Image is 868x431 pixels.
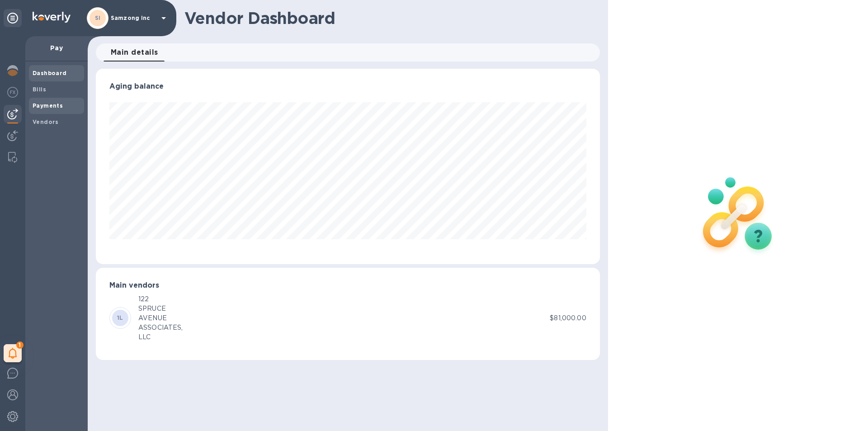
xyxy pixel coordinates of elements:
p: Pay [33,43,80,52]
b: Dashboard [33,70,67,76]
h3: Main vendors [109,281,586,290]
div: SPRUCE [138,304,183,313]
img: Logo [33,12,71,23]
div: 122 [138,294,183,304]
b: 1L [117,314,123,321]
span: Main details [111,46,158,59]
b: Bills [33,86,46,93]
div: ASSOCIATES, [138,323,183,332]
b: SI [95,14,101,21]
span: 1 [16,341,24,349]
p: $81,000.00 [550,313,586,323]
b: Payments [33,102,63,109]
h3: Aging balance [109,82,586,91]
img: Foreign exchange [7,87,18,98]
div: LLC [138,332,183,342]
p: Samzong inc [111,15,156,21]
div: Unpin categories [4,9,22,27]
div: AVENUE [138,313,183,323]
b: Vendors [33,118,59,125]
h1: Vendor Dashboard [184,9,594,28]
